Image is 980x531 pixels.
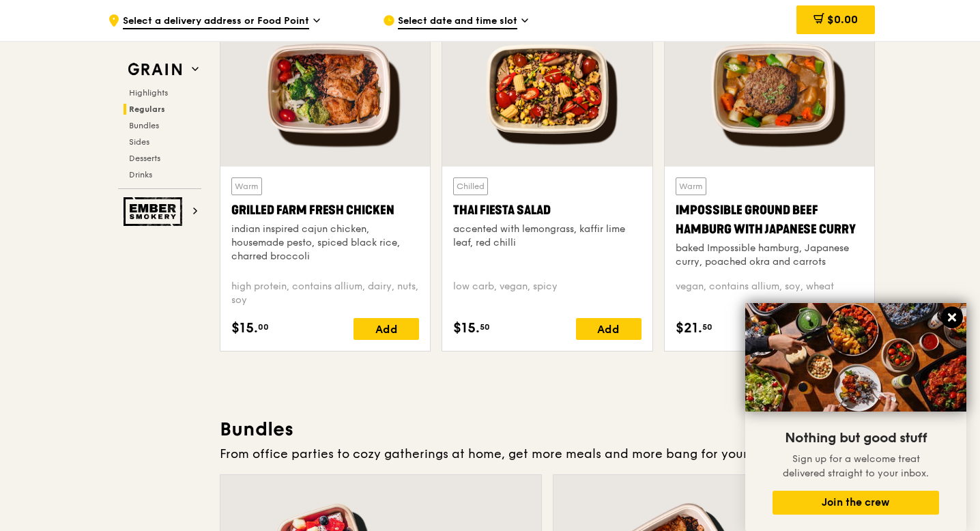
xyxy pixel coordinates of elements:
img: Ember Smokery web logo [124,197,186,226]
button: Close [941,306,963,328]
h3: Bundles [220,417,875,442]
span: $21. [676,318,702,339]
span: 50 [480,321,490,332]
div: Grilled Farm Fresh Chicken [231,201,419,220]
span: Nothing but good stuff [785,430,927,446]
div: Chilled [453,177,488,195]
span: $15. [453,318,480,339]
span: $15. [231,318,258,339]
span: 00 [258,321,269,332]
div: accented with lemongrass, kaffir lime leaf, red chilli [453,223,641,250]
div: From office parties to cozy gatherings at home, get more meals and more bang for your buck. [220,444,875,463]
div: indian inspired cajun chicken, housemade pesto, spiced black rice, charred broccoli [231,223,419,263]
span: Regulars [129,104,165,114]
span: Sides [129,137,149,147]
span: Highlights [129,88,168,98]
span: 50 [702,321,712,332]
button: Join the crew [773,491,939,515]
div: vegan, contains allium, soy, wheat [676,280,863,307]
div: high protein, contains allium, dairy, nuts, soy [231,280,419,307]
span: $0.00 [827,13,858,26]
span: Sign up for a welcome treat delivered straight to your inbox. [783,453,929,479]
img: Grain web logo [124,57,186,82]
div: Add [576,318,642,340]
img: DSC07876-Edit02-Large.jpeg [745,303,966,412]
div: Impossible Ground Beef Hamburg with Japanese Curry [676,201,863,239]
span: Bundles [129,121,159,130]
span: Drinks [129,170,152,180]
div: Thai Fiesta Salad [453,201,641,220]
span: Select date and time slot [398,14,517,29]
div: Add [354,318,419,340]
span: Select a delivery address or Food Point [123,14,309,29]
div: Warm [676,177,706,195]
div: low carb, vegan, spicy [453,280,641,307]
div: Warm [231,177,262,195]
div: baked Impossible hamburg, Japanese curry, poached okra and carrots [676,242,863,269]
span: Desserts [129,154,160,163]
